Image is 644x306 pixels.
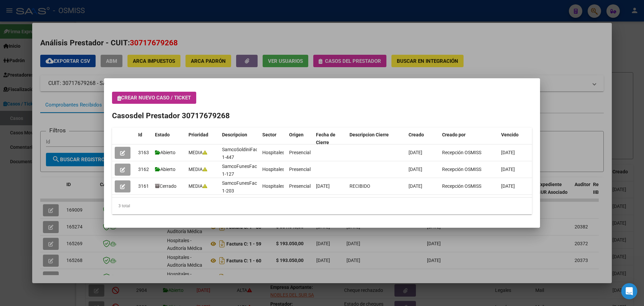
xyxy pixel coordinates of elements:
datatable-header-cell: Sector [260,128,286,150]
datatable-header-cell: Creado por [439,128,498,150]
span: SamcoFunesFact 1-203 [222,180,259,193]
span: [DATE] [409,150,422,155]
span: Id [138,132,142,137]
span: RECIBIDO [350,183,370,189]
span: 3161 [138,183,149,189]
span: Crear nuevo caso / ticket [117,95,191,101]
span: Presencial [289,150,311,155]
span: [DATE] [409,167,422,172]
span: Recepción OSMISS [442,183,481,189]
datatable-header-cell: Creado [406,128,439,150]
span: Creado [409,132,424,137]
datatable-header-cell: Descripcion [219,128,260,150]
span: Prioridad [189,132,208,137]
span: [DATE] [409,183,422,189]
span: [DATE] [501,150,515,155]
span: Hospitales [262,167,284,172]
span: SamcoFunesFact 1-127 [222,164,259,177]
span: Descripcion [222,132,247,137]
datatable-header-cell: Prioridad [186,128,219,150]
span: MEDIA [189,150,207,155]
button: Crear nuevo caso / ticket [112,92,196,104]
datatable-header-cell: Id [136,128,152,150]
span: Fecha de Cierre [316,132,335,145]
span: [DATE] [501,183,515,189]
span: Abierto [155,167,175,172]
datatable-header-cell: Estado [152,128,186,150]
span: Hospitales [262,150,284,155]
span: Recepción OSMISS [442,150,481,155]
span: Abierto [155,150,175,155]
span: 3162 [138,167,149,172]
datatable-header-cell: Origen [286,128,313,150]
span: 3163 [138,150,149,155]
span: Origen [289,132,304,137]
span: Presencial [289,183,311,189]
span: Creado por [442,132,466,137]
div: 3 total [112,198,532,214]
span: Descripcion Cierre [350,132,389,137]
datatable-header-cell: Vencido [498,128,532,150]
h2: Casos [112,110,532,122]
span: MEDIA [189,183,207,189]
span: Cerrado [155,183,176,189]
datatable-header-cell: Fecha de Cierre [313,128,347,150]
span: [DATE] [501,167,515,172]
span: Sector [262,132,276,137]
span: Vencido [501,132,519,137]
span: del Prestador 30717679268 [133,111,230,120]
span: Presencial [289,167,311,172]
datatable-header-cell: Descripcion Cierre [347,128,406,150]
span: Recepción OSMISS [442,167,481,172]
span: Estado [155,132,170,137]
span: SamcoSoldiniFact 1-447 [222,147,260,160]
span: MEDIA [189,167,207,172]
div: Open Intercom Messenger [621,283,637,299]
span: [DATE] [316,183,330,189]
span: Hospitales [262,183,284,189]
